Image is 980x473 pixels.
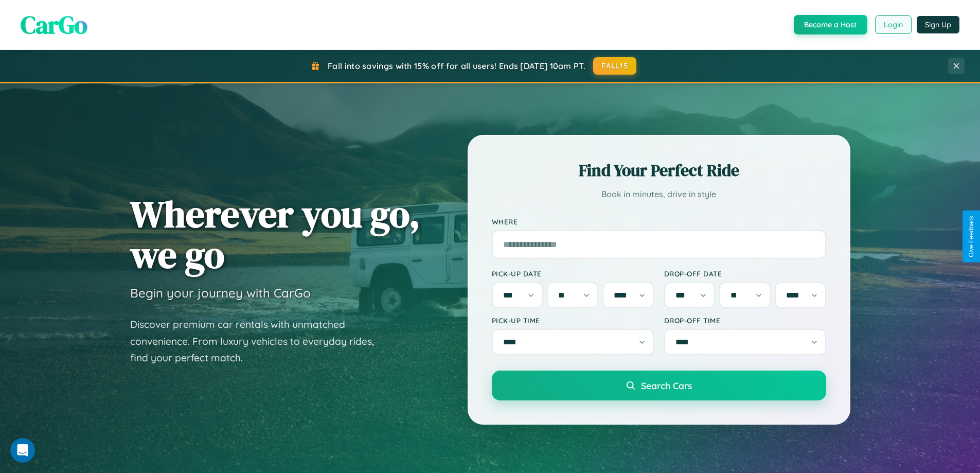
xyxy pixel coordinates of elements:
button: Search Cars [492,371,826,400]
label: Pick-up Time [492,316,654,325]
h2: Find Your Perfect Ride [492,159,826,182]
h3: Begin your journey with CarGo [130,285,311,301]
span: Fall into savings with 15% off for all users! Ends [DATE] 10am PT. [328,61,585,71]
button: Login [875,15,912,34]
span: Search Cars [641,380,692,391]
label: Drop-off Time [664,316,826,325]
span: CarGo [21,8,87,42]
button: Become a Host [794,15,867,34]
label: Where [492,217,826,226]
iframe: Intercom live chat [10,438,35,463]
h1: Wherever you go, we go [130,194,420,275]
label: Pick-up Date [492,269,654,278]
button: Sign Up [917,16,959,33]
div: Give Feedback [968,216,975,257]
button: FALL15 [593,57,636,75]
p: Discover premium car rentals with unmatched convenience. From luxury vehicles to everyday rides, ... [130,316,387,366]
label: Drop-off Date [664,269,826,278]
p: Book in minutes, drive in style [492,187,826,202]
